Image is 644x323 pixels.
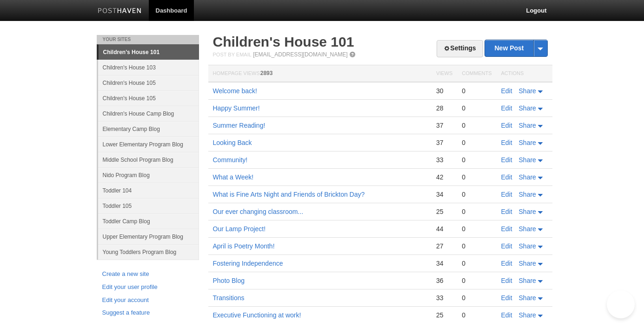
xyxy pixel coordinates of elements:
a: April is Poetry Month! [213,242,275,250]
div: 25 [436,207,452,216]
span: Share [519,242,536,250]
span: Share [519,277,536,284]
img: Posthaven-bar [98,8,142,15]
div: 33 [436,156,452,164]
div: 0 [462,138,491,147]
a: Edit [501,104,512,112]
th: Actions [497,65,552,82]
div: 44 [436,225,452,233]
a: Edit your user profile [102,282,193,292]
a: Toddler Camp Blog [98,213,199,229]
div: 25 [436,311,452,319]
a: Edit [501,87,512,95]
a: What is Fine Arts Night and Friends of Brickton Day? [213,191,365,198]
iframe: Help Scout Beacon - Open [607,290,635,318]
div: 0 [462,156,491,164]
a: Executive Functioning at work! [213,311,301,319]
a: Lower Elementary Program Blog [98,137,199,152]
a: Our Lamp Project! [213,225,266,233]
a: Looking Back [213,139,252,146]
span: Share [519,208,536,215]
a: Community! [213,156,248,164]
a: Edit [501,225,512,233]
div: 0 [462,259,491,268]
th: Comments [457,65,496,82]
span: Share [519,191,536,198]
a: Edit [501,208,512,215]
a: Elementary Camp Blog [98,121,199,137]
div: 34 [436,190,452,199]
a: Children's House Camp Blog [98,106,199,121]
a: Children's House 105 [98,90,199,106]
span: Share [519,225,536,233]
div: 0 [462,207,491,216]
a: Create a new site [102,269,193,279]
a: Children's House 101 [213,34,354,49]
a: Edit [501,156,512,164]
a: Edit [501,191,512,198]
a: Transitions [213,294,245,302]
a: Edit [501,260,512,267]
a: Edit [501,173,512,181]
a: Welcome back! [213,87,257,95]
div: 0 [462,173,491,181]
a: Upper Elementary Program Blog [98,229,199,244]
div: 0 [462,311,491,319]
a: Edit your account [102,296,193,305]
div: 0 [462,225,491,233]
a: Edit [501,122,512,129]
span: Share [519,122,536,129]
th: Views [432,65,457,82]
a: What a Week! [213,173,254,181]
span: Share [519,260,536,267]
span: Share [519,104,536,112]
a: Happy Summer! [213,104,260,112]
div: 36 [436,276,452,285]
a: Suggest a feature [102,308,193,318]
div: 0 [462,190,491,199]
a: Photo Blog [213,277,245,284]
li: Your Sites [97,35,199,44]
div: 0 [462,242,491,250]
a: Edit [501,139,512,146]
a: New Post [485,40,547,56]
a: Summer Reading! [213,122,266,129]
span: Share [519,294,536,302]
a: [EMAIL_ADDRESS][DOMAIN_NAME] [253,51,347,58]
div: 0 [462,87,491,95]
div: 30 [436,87,452,95]
div: 0 [462,121,491,130]
span: 2893 [260,70,273,76]
div: 37 [436,121,452,130]
span: Share [519,311,536,319]
span: Share [519,87,536,95]
span: Share [519,173,536,181]
a: Children's House 103 [98,60,199,75]
a: Edit [501,294,512,302]
a: Nido Program Blog [98,167,199,183]
div: 42 [436,173,452,181]
div: 0 [462,294,491,302]
div: 27 [436,242,452,250]
div: 33 [436,294,452,302]
a: Edit [501,277,512,284]
span: Post by Email [213,52,252,57]
a: Children's House 101 [99,45,199,60]
div: 0 [462,104,491,112]
div: 0 [462,276,491,285]
a: Settings [437,40,483,57]
a: Young Toddlers Program Blog [98,244,199,260]
th: Homepage Views [208,65,432,82]
div: 34 [436,259,452,268]
span: Share [519,139,536,146]
a: Our ever changing classroom... [213,208,304,215]
a: Middle School Program Blog [98,152,199,167]
div: 28 [436,104,452,112]
a: Edit [501,311,512,319]
a: Toddler 104 [98,183,199,198]
a: Edit [501,242,512,250]
a: Fostering Independence [213,260,283,267]
span: Share [519,156,536,164]
a: Children's House 105 [98,75,199,90]
div: 37 [436,138,452,147]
